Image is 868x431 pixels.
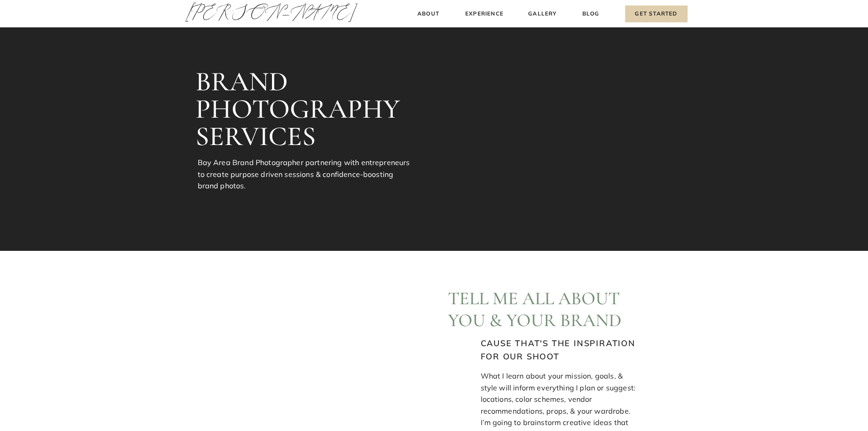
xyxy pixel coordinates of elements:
a: About [415,9,442,19]
h3: BRAND PHOTOGRAPHY SERVICES [195,68,413,150]
a: Experience [464,9,505,19]
p: Bay Area Brand Photographer partnering with entrepreneurs to create purpose driven sessions & con... [198,157,413,195]
h3: CAUSE THAT'S THE INSPIRATION FOR OUR SHOOT [481,337,638,363]
a: Get Started [625,5,688,22]
a: Blog [580,9,601,19]
h2: Tell me ALL about you & your brand [448,287,631,329]
a: Gallery [528,9,558,19]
